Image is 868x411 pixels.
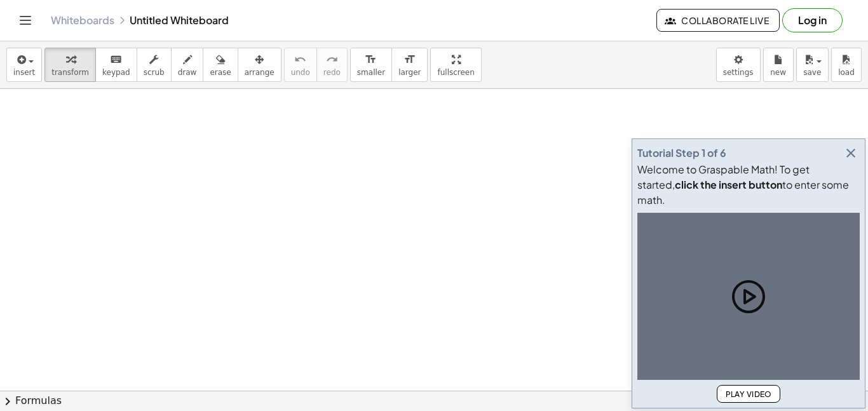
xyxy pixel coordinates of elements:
button: arrange [238,48,281,82]
span: smaller [357,68,385,77]
span: larger [398,68,421,77]
span: transform [51,68,89,77]
div: Tutorial Step 1 of 6 [637,145,726,161]
span: scrub [144,68,165,77]
button: format_sizesmaller [350,48,392,82]
button: save [796,48,829,82]
span: save [803,68,821,77]
button: fullscreen [430,48,481,82]
span: redo [323,68,341,77]
i: undo [294,52,306,67]
button: Toggle navigation [15,10,36,30]
button: keyboardkeypad [95,48,137,82]
i: redo [326,52,338,67]
i: format_size [365,52,377,67]
button: Collaborate Live [656,9,780,32]
span: load [838,68,855,77]
button: scrub [137,48,172,82]
button: redoredo [316,48,348,82]
b: click the insert button [675,178,782,191]
button: erase [203,48,238,82]
span: undo [291,68,310,77]
button: draw [171,48,204,82]
span: settings [723,68,754,77]
a: Whiteboards [51,14,114,27]
span: Play Video [725,389,772,399]
button: settings [716,48,761,82]
span: arrange [245,68,275,77]
button: transform [44,48,96,82]
button: load [831,48,862,82]
i: keyboard [110,52,122,67]
button: Log in [782,8,843,32]
span: insert [13,68,35,77]
button: new [763,48,794,82]
span: erase [210,68,231,77]
span: keypad [102,68,130,77]
span: new [770,68,786,77]
div: Welcome to Graspable Math! To get started, to enter some math. [637,162,860,208]
span: Collaborate Live [667,15,769,26]
span: fullscreen [437,68,474,77]
button: format_sizelarger [391,48,428,82]
button: Play Video [717,385,780,403]
i: format_size [403,52,416,67]
button: undoundo [284,48,317,82]
button: insert [6,48,42,82]
span: draw [178,68,197,77]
